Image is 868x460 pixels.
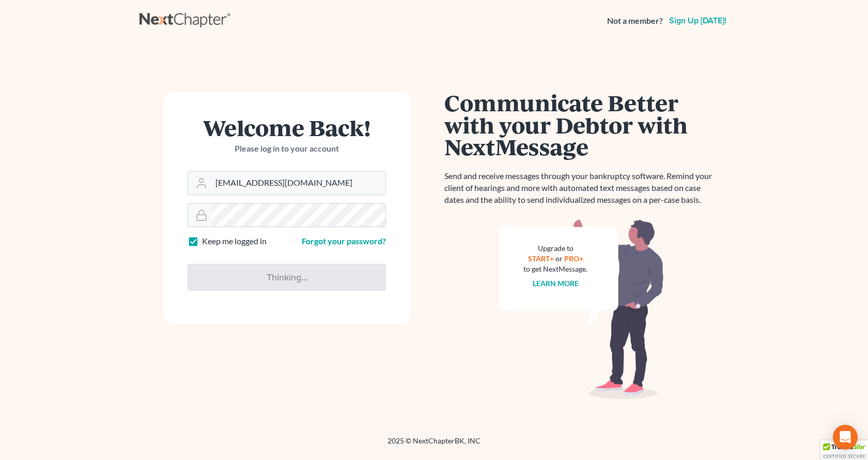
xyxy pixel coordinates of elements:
a: START+ [528,254,554,263]
a: Learn more [533,279,579,288]
input: Email Address [211,172,385,195]
input: Thinking... [188,264,386,291]
div: 2025 © NextChapterBK, INC [139,436,729,454]
div: TrustedSite Certified [820,440,868,460]
strong: Not a member? [607,15,663,27]
a: Sign up [DATE]! [667,17,729,25]
a: Forgot your password? [302,236,386,246]
p: Send and receive messages through your bankruptcy software. Remind your client of hearings and mo... [444,170,718,206]
div: Open Intercom Messenger [833,425,858,450]
a: PRO+ [564,254,583,263]
h1: Communicate Better with your Debtor with NextMessage [444,92,718,158]
label: Keep me logged in [202,235,267,247]
p: Please log in to your account [188,143,386,155]
h1: Welcome Back! [188,116,386,139]
img: nextmessage_bg-59042aed3d76b12b5cd301f8e5b87938c9018125f34e5fa2b7a6b67550977c72.svg [499,218,664,399]
div: Upgrade to [523,243,587,254]
div: to get NextMessage. [523,264,587,274]
span: or [555,254,563,263]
